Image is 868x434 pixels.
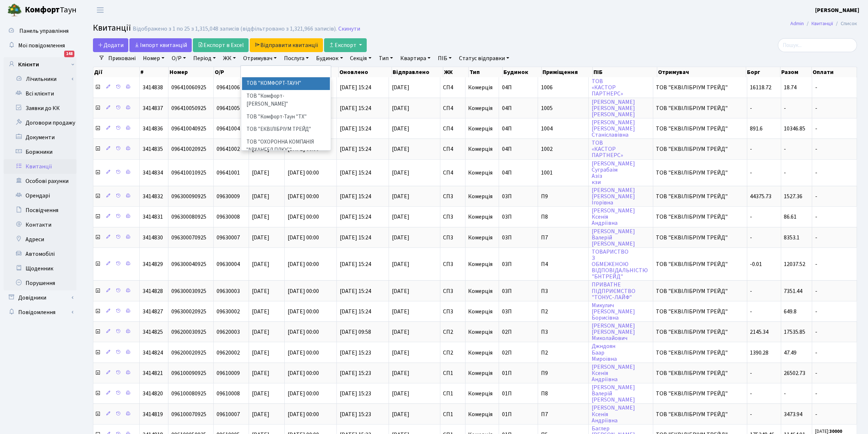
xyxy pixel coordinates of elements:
span: - [750,234,752,242]
a: [PERSON_NAME]КсеніяАндріївна [592,404,635,425]
span: [DATE] 15:24 [340,145,371,153]
span: Мої повідомлення [18,42,65,50]
a: Квартира [397,52,433,64]
span: 096300090925 [171,192,206,200]
nav: breadcrumb [779,16,868,31]
span: - [750,369,752,377]
span: 02П [502,349,512,357]
a: Адреси [4,232,77,247]
span: 3414824 [143,349,163,357]
a: [PERSON_NAME][PERSON_NAME]Ігорівна [592,186,635,207]
span: 02П [502,328,512,336]
span: ТОВ "ЕКВІЛІБРІУМ ТРЕЙД" [656,214,744,220]
th: Разом [781,67,812,77]
span: СП4 [443,85,462,90]
span: 09630002 [217,308,240,316]
a: Додати [93,38,128,52]
a: Будинок [313,52,346,64]
th: Оновлено [339,67,392,77]
span: 096300040925 [171,260,206,268]
a: Договори продажу [4,116,77,130]
span: [DATE] 15:24 [340,169,371,177]
b: Комфорт [25,4,60,16]
a: Iмпорт квитанцій [129,38,192,52]
span: - [750,104,752,112]
span: [DATE] [392,261,437,267]
button: Експорт [324,38,367,52]
span: П9 [541,193,585,199]
a: Всі клієнти [4,86,77,101]
a: ДжндоянБаарМироївна [592,343,617,363]
span: 3414828 [143,287,163,295]
a: Admin [790,20,804,27]
span: [DATE] 15:23 [340,369,371,377]
span: Комерція [468,308,493,316]
span: 3414836 [143,125,163,133]
span: - [815,309,854,314]
a: [PERSON_NAME][PERSON_NAME][PERSON_NAME] [592,98,635,118]
th: О/Р [214,67,250,77]
span: [DATE] [252,349,269,357]
span: 3414829 [143,260,163,268]
span: СП3 [443,214,462,220]
span: Додати [98,41,124,49]
span: [DATE] 00:00 [288,213,319,221]
span: 26502.73 [784,369,806,377]
span: 03П [502,308,512,316]
span: - [815,214,854,220]
span: [DATE] [392,370,437,376]
a: Автомобілі [4,247,77,261]
span: Комерція [468,145,493,153]
th: Номер [169,67,214,77]
span: СП4 [443,105,462,111]
span: СП2 [443,329,462,335]
a: Лічильники [8,72,77,86]
span: 17535.85 [784,328,806,336]
span: [DATE] [252,260,269,268]
span: [DATE] 15:23 [340,349,371,357]
span: [DATE] [252,390,269,398]
span: 03П [502,260,512,268]
span: [DATE] [252,213,269,221]
span: [DATE] [392,288,437,294]
a: Орендарі [4,188,77,203]
span: 649.8 [784,308,797,316]
span: [DATE] 15:24 [340,213,371,221]
span: 3414821 [143,369,163,377]
span: 1002 [541,146,585,152]
a: Послуга [281,52,312,64]
span: 8353.1 [784,234,800,242]
span: 09630009 [217,192,240,200]
span: ТОВ "ЕКВІЛІБРІУМ ТРЕЙД" [656,261,744,267]
span: - [815,85,854,90]
span: 09641006 [217,83,240,91]
a: Клієнти [4,57,77,72]
input: Пошук... [778,38,857,52]
span: [DATE] 00:00 [288,234,319,242]
span: ТОВ "ЕКВІЛІБРІУМ ТРЕЙД" [656,370,744,376]
span: ТОВ "ЕКВІЛІБРІУМ ТРЕЙД" [656,288,744,294]
span: ТОВ "ЕКВІЛІБРІУМ ТРЕЙД" [656,309,744,314]
span: 7351.44 [784,287,803,295]
span: - [784,145,786,153]
span: П2 [541,350,585,356]
span: СП4 [443,170,462,176]
a: Номер [140,52,167,64]
th: # [140,67,169,77]
span: [DATE] 00:00 [288,287,319,295]
span: - [815,126,854,132]
span: 09641002 [217,145,240,153]
span: 44375.73 [750,192,772,200]
span: 09620003 [217,328,240,336]
span: - [815,329,854,335]
span: 03П [502,192,512,200]
a: [PERSON_NAME][PERSON_NAME]Станіславівна [592,118,635,139]
span: [DATE] 15:24 [340,260,371,268]
span: [DATE] 00:00 [288,169,319,177]
span: СП3 [443,193,462,199]
li: ТОВ "Комфорт-Таун "ТХ" [242,111,330,124]
span: [DATE] 00:00 [288,349,319,357]
span: 18.74 [784,83,797,91]
span: 096200030925 [171,328,206,336]
span: [DATE] 15:24 [340,192,371,200]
